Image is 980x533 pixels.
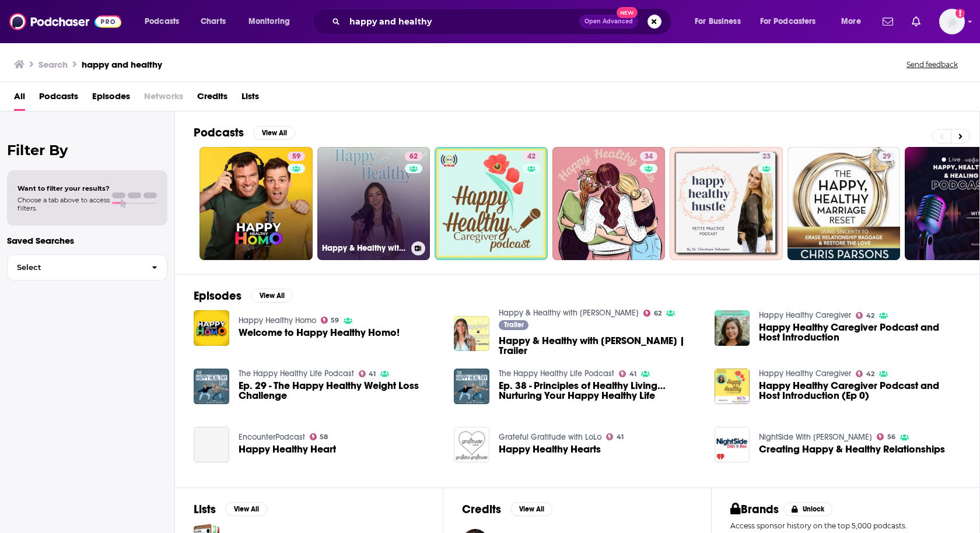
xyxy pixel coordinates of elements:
[7,142,167,159] h2: Filter By
[841,13,861,30] span: More
[499,369,614,378] a: The Happy Healthy Life Podcast
[197,87,228,111] a: Credits
[239,328,400,338] a: Welcome to Happy Healthy Homo!
[239,381,440,401] a: Ep. 29 - The Happy Healthy Weight Loss Challenge
[499,336,701,356] span: Happy & Healthy with [PERSON_NAME] | Trailer
[617,434,624,440] span: 41
[322,243,407,253] h3: Happy & Healthy with [PERSON_NAME]
[877,433,895,440] a: 56
[194,427,229,462] a: Happy Healthy Heart
[144,87,183,111] span: Networks
[760,13,816,30] span: For Podcasters
[14,87,25,111] a: All
[194,369,229,404] img: Ep. 29 - The Happy Healthy Weight Loss Challenge
[194,289,242,303] h2: Episodes
[253,126,295,140] button: View All
[643,310,661,317] a: 62
[833,12,876,31] button: open menu
[956,9,965,18] svg: Add a profile image
[715,427,750,462] img: Creating Happy & Healthy Relationships
[462,502,501,517] h2: Credits
[242,87,259,111] a: Lists
[907,12,925,31] a: Show notifications dropdown
[454,427,489,462] img: Happy Healthy Hearts
[292,151,300,163] span: 59
[752,12,833,31] button: open menu
[552,147,666,260] a: 34
[856,370,874,377] a: 42
[201,13,226,30] span: Charts
[194,310,229,346] img: Welcome to Happy Healthy Homo!
[903,59,961,69] button: Send feedback
[39,87,78,111] span: Podcasts
[783,502,833,516] button: Unlock
[584,19,633,24] span: Open Advanced
[759,322,961,342] a: Happy Healthy Caregiver Podcast and Host Introduction
[239,444,336,454] a: Happy Healthy Heart
[194,502,216,517] h2: Lists
[856,312,874,319] a: 42
[193,12,233,31] a: Charts
[454,316,489,352] img: Happy & Healthy with Jeanine Amapola | Trailer
[619,370,636,377] a: 41
[92,87,130,111] a: Episodes
[239,432,305,442] a: EncounterPodcast
[510,502,552,516] button: View All
[939,9,965,34] button: Show profile menu
[887,434,895,440] span: 56
[759,444,945,454] a: Creating Happy & Healthy Relationships
[240,12,305,31] button: open menu
[759,369,851,378] a: Happy Healthy Caregiver
[758,152,775,161] a: 23
[225,502,267,516] button: View All
[499,432,601,442] a: Grateful Gratitude with LoLo
[409,151,418,163] span: 62
[654,311,661,316] span: 62
[82,59,162,70] h3: happy and healthy
[606,433,624,440] a: 41
[194,125,295,140] a: PodcastsView All
[645,151,653,163] span: 34
[759,381,961,401] a: Happy Healthy Caregiver Podcast and Host Introduction (Ep 0)
[331,318,339,323] span: 59
[320,434,328,440] span: 58
[9,10,121,33] img: Podchaser - Follow, Share and Rate Podcasts
[345,12,579,31] input: Search podcasts, credits, & more...
[866,313,874,318] span: 42
[687,12,755,31] button: open menu
[499,381,701,401] a: Ep. 38 - Principles of Healthy Living…Nurturing Your Happy Healthy Life
[17,184,110,192] span: Want to filter your results?
[670,147,783,260] a: 23
[136,12,194,31] button: open menu
[435,147,548,260] a: 42
[730,521,961,530] p: Access sponsor history on the top 5,000 podcasts.
[499,444,601,454] a: Happy Healthy Hearts
[321,317,339,324] a: 59
[359,370,376,377] a: 41
[145,13,179,30] span: Podcasts
[239,369,354,378] a: The Happy Healthy Life Podcast
[629,371,636,377] span: 41
[499,336,701,356] a: Happy & Healthy with Jeanine Amapola | Trailer
[288,152,305,161] a: 59
[715,310,750,346] img: Happy Healthy Caregiver Podcast and Host Introduction
[504,321,524,328] span: Trailer
[878,12,898,31] a: Show notifications dropdown
[715,369,750,404] img: Happy Healthy Caregiver Podcast and Host Introduction (Ep 0)
[454,369,489,404] img: Ep. 38 - Principles of Healthy Living…Nurturing Your Happy Healthy Life
[762,151,771,163] span: 23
